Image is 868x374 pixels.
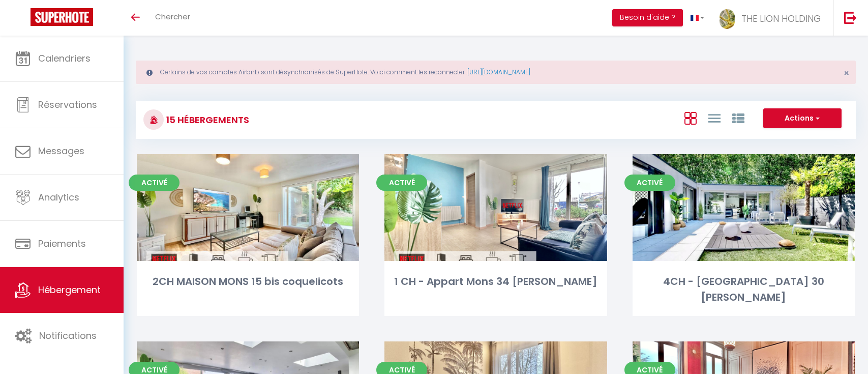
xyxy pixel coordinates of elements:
span: Réservations [38,98,97,111]
span: Paiements [38,237,86,250]
span: Notifications [39,329,97,342]
a: Vue par Groupe [732,109,744,126]
span: Chercher [155,11,190,22]
span: THE LION HOLDING [741,12,821,25]
div: 1 CH - Appart Mons 34 [PERSON_NAME] [384,274,607,290]
button: Besoin d'aide ? [612,9,683,26]
h3: 15 Hébergements [164,108,249,131]
button: Actions [763,108,842,129]
img: ... [720,9,735,29]
span: × [844,67,849,79]
span: Activé [376,175,427,191]
button: Close [844,69,849,78]
a: Vue en Liste [708,109,721,126]
a: Vue en Box [684,109,697,126]
span: Calendriers [38,52,91,65]
a: [URL][DOMAIN_NAME] [467,68,530,76]
span: Hébergement [38,283,101,296]
span: Activé [624,175,675,191]
img: logout [844,11,857,24]
div: 2CH MAISON MONS 15 bis coquelicots [137,274,359,290]
span: Messages [38,145,84,157]
img: Super Booking [31,8,93,26]
div: 4CH - [GEOGRAPHIC_DATA] 30 [PERSON_NAME] [633,274,855,306]
div: Certains de vos comptes Airbnb sont désynchronisés de SuperHote. Voici comment les reconnecter : [136,61,856,84]
span: Activé [129,175,179,191]
span: Analytics [38,191,79,204]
